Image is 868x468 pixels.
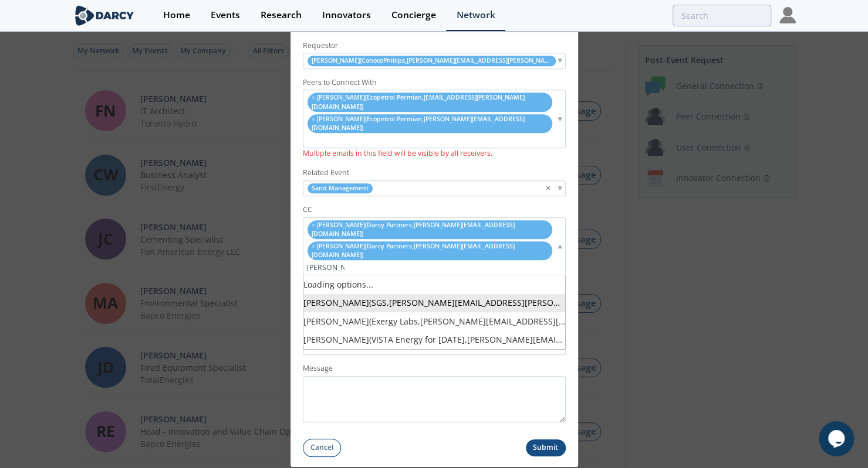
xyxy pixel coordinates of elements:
div: Research [261,11,302,20]
span: ron@darcypartners.com [312,221,515,238]
label: CC [303,204,566,215]
img: Profile [779,7,796,23]
div: Concierge [391,11,436,20]
span: nick@darcypartners.com [312,242,515,259]
div: Innovators [322,11,371,20]
span: jonathan.j.kiesewetter@conocophillips.com [312,56,552,65]
span: remove element [312,94,315,102]
span: andres@exergy-labs.com [303,316,626,327]
div: remove element [PERSON_NAME](Darcy Partners,[PERSON_NAME][EMAIL_ADDRESS][DOMAIN_NAME]) remove ele... [303,217,566,276]
label: Related Event [303,168,566,178]
img: logo-wide.svg [73,5,137,26]
li: Loading options... [303,275,565,294]
button: Cancel [303,439,342,457]
span: Sand Management [308,183,373,193]
span: remove element [312,242,315,250]
div: Sand Management × [303,180,566,196]
div: [PERSON_NAME](ConocoPhillips,[PERSON_NAME][EMAIL_ADDRESS][PERSON_NAME][DOMAIN_NAME]) [303,53,566,69]
div: Network [457,11,495,20]
span: yosmar.gonzalez@ecopetrol-permian.com [312,115,525,132]
span: remove element [312,115,315,123]
p: Multiple emails in this field will be visible by all receivers. [303,148,566,159]
label: Message [303,363,566,374]
span: remove element [312,221,315,229]
iframe: chat widget [819,421,856,456]
button: Submit [526,439,566,456]
span: austin.jacquet@ecopetrol-permian.com [312,94,525,111]
input: Advanced Search [673,5,771,26]
label: Requestor [303,40,566,51]
div: Home [163,11,190,20]
span: andres.antonelli@vistaenergy.com [303,334,738,345]
span: × [546,182,550,194]
span: andres.acuna@sgs.com [303,297,660,308]
label: Peers to Connect With [303,77,566,88]
div: Events [211,11,240,20]
div: remove element [PERSON_NAME](Ecopetrol Permian,[EMAIL_ADDRESS][PERSON_NAME][DOMAIN_NAME]) remove ... [303,90,566,149]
